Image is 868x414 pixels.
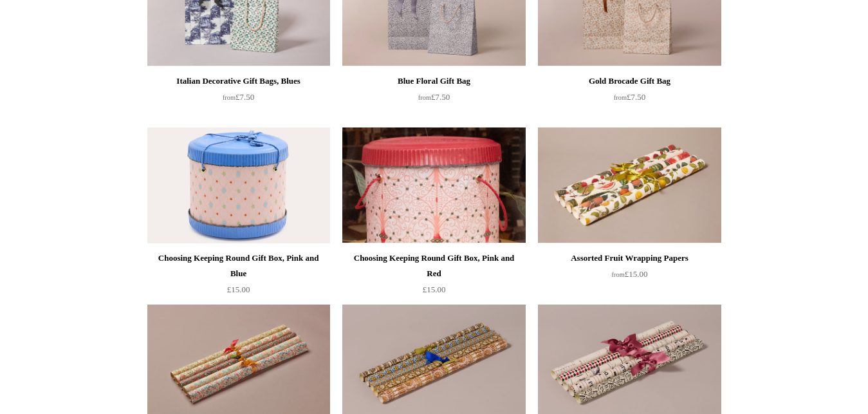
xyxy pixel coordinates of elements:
a: Choosing Keeping Round Gift Box, Pink and Blue £15.00 [147,250,330,303]
span: £15.00 [612,269,648,279]
a: Gold Brocade Gift Bag from£7.50 [538,73,721,126]
img: Choosing Keeping Round Gift Box, Pink and Blue [147,127,330,243]
div: Choosing Keeping Round Gift Box, Pink and Red [346,250,522,281]
span: from [612,271,625,278]
a: Assorted Fruit Wrapping Papers from£15.00 [538,250,721,303]
div: Gold Brocade Gift Bag [541,73,717,89]
img: Assorted Fruit Wrapping Papers [538,127,721,243]
a: Choosing Keeping Round Gift Box, Pink and Red Choosing Keeping Round Gift Box, Pink and Red [342,127,525,243]
img: Choosing Keeping Round Gift Box, Pink and Red [342,127,525,243]
div: Italian Decorative Gift Bags, Blues [151,73,327,89]
span: £7.50 [418,92,450,102]
a: Choosing Keeping Round Gift Box, Pink and Red £15.00 [342,250,525,303]
a: Assorted Fruit Wrapping Papers Assorted Fruit Wrapping Papers [538,127,721,243]
span: £7.50 [223,92,254,102]
span: £15.00 [423,285,446,294]
span: from [614,94,627,101]
span: £7.50 [614,92,645,102]
span: from [418,94,431,101]
div: Blue Floral Gift Bag [346,73,522,89]
a: Blue Floral Gift Bag from£7.50 [342,73,525,126]
div: Assorted Fruit Wrapping Papers [541,250,717,266]
span: £15.00 [227,285,250,294]
a: Italian Decorative Gift Bags, Blues from£7.50 [147,73,330,126]
span: from [223,94,235,101]
a: Choosing Keeping Round Gift Box, Pink and Blue Choosing Keeping Round Gift Box, Pink and Blue [147,127,330,243]
div: Choosing Keeping Round Gift Box, Pink and Blue [151,250,327,281]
